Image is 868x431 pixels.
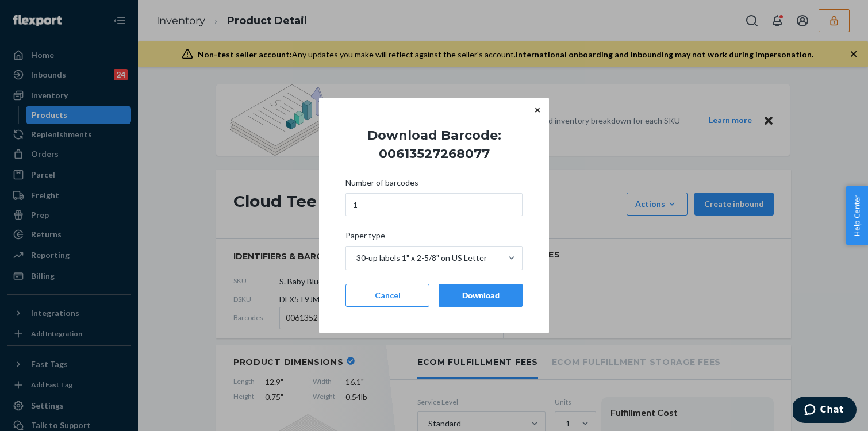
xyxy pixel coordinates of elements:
[356,252,487,264] div: 30-up labels 1" x 2-5/8" on US Letter
[355,252,356,264] input: Paper type30-up labels 1" x 2-5/8" on US Letter
[345,177,418,193] span: Number of barcodes
[345,193,523,216] input: Number of barcodes
[439,284,523,307] button: Download
[532,103,543,116] button: Close
[345,230,385,246] span: Paper type
[448,290,513,301] div: Download
[27,8,51,18] span: Chat
[345,284,429,307] button: Cancel
[336,126,532,163] h1: Download Barcode: 00613527268077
